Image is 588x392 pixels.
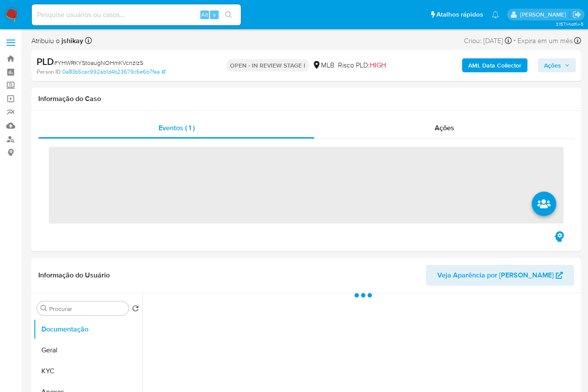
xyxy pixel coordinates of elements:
[435,123,454,133] span: Ações
[159,123,195,133] span: Eventos ( 1 )
[517,36,573,46] span: Expira em um mês
[49,147,564,223] span: ‌
[37,54,54,68] b: PLD
[468,58,521,72] b: AML Data Collector
[34,340,142,361] button: Geral
[132,305,139,314] button: Retornar ao pedido padrão
[34,319,142,340] button: Documentação
[538,58,576,72] button: Ações
[32,9,241,20] input: Pesquise usuários ou casos...
[54,58,143,67] span: # YHWRKYStoaugNOHmKVcnzlzS
[201,10,208,19] span: Alt
[31,36,83,46] span: Atribuiu o
[213,10,216,19] span: s
[49,305,125,313] input: Procurar
[437,265,554,286] span: Veja Aparência por [PERSON_NAME]
[226,59,309,71] p: OPEN - IN REVIEW STAGE I
[544,58,561,72] span: Ações
[338,61,386,70] span: Risco PLD:
[462,58,527,72] button: AML Data Collector
[426,265,574,286] button: Veja Aparência por [PERSON_NAME]
[38,271,110,280] h1: Informação do Usuário
[38,95,574,103] h1: Informação do Caso
[514,35,516,47] span: -
[520,10,569,19] p: jonathan.shikay@mercadolivre.com
[312,61,335,70] div: MLB
[37,68,61,76] b: Person ID
[220,9,237,21] button: search-icon
[60,36,83,46] b: jshikay
[370,60,386,70] span: HIGH
[62,68,166,76] a: 0a83b5cac992ab1d4b23679c5e6b7faa
[572,10,581,19] a: Sair
[34,361,142,382] button: KYC
[464,35,512,47] div: Criou: [DATE]
[41,305,47,312] button: Procurar
[436,10,483,19] span: Atalhos rápidos
[492,11,499,18] a: Notificações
